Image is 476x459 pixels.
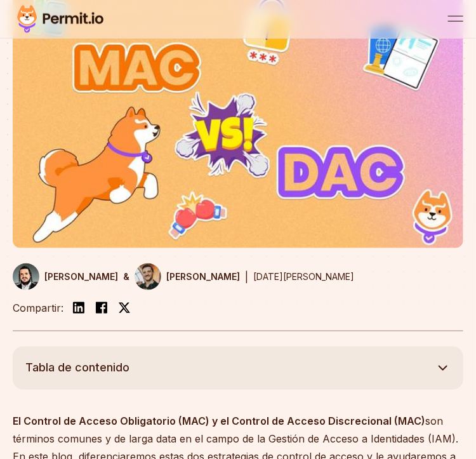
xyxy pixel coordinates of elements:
button: Tabla de contenido [13,347,463,390]
img: Daniel Bass [135,263,161,290]
a: [PERSON_NAME] [135,263,240,290]
font: Tabla de contenido [25,361,129,375]
img: Logotipo del permiso [13,3,108,36]
img: gorjeo [118,302,131,314]
img: Facebook [94,300,109,316]
font: Compartir: [13,302,63,314]
font: [DATE][PERSON_NAME] [253,271,354,282]
font: | [245,270,248,283]
font: [PERSON_NAME] [166,271,240,282]
img: Gabriel L. Manor [13,263,39,290]
button: abrir menú [448,11,463,27]
font: & [123,271,129,282]
img: LinkedIn [71,300,86,316]
font: [PERSON_NAME] [44,271,118,282]
a: [PERSON_NAME] [13,263,118,290]
font: El Control de Acceso Obligatorio (MAC) y el Control de Acceso Discrecional (MAC) [13,415,425,428]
